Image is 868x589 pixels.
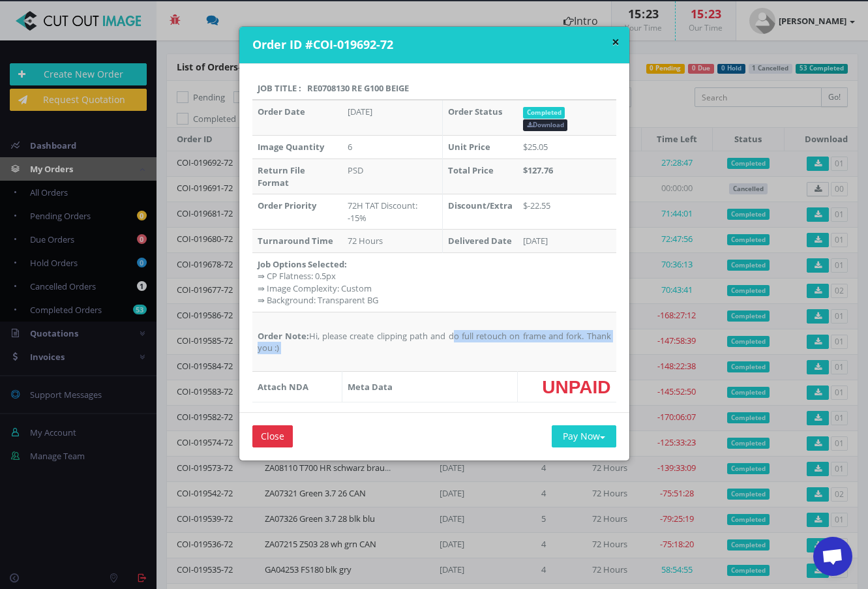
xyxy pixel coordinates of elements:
[552,425,616,447] button: Pay Now
[523,164,553,176] strong: $127.76
[258,381,308,393] strong: Attach NDA
[258,164,305,189] strong: Return File Format
[258,258,347,270] strong: Job Options Selected:
[258,330,309,342] strong: Order Note:
[448,141,490,153] strong: Unit Price
[518,194,616,230] td: $-22.55
[448,106,502,117] strong: Order Status
[813,537,852,576] div: Chat öffnen
[348,141,352,153] span: 6
[523,107,565,119] span: Completed
[542,377,610,397] span: UNPAID
[342,194,442,230] td: 72H TAT Discount: -15%
[518,230,616,253] td: [DATE]
[252,425,293,447] input: Close
[258,106,305,117] strong: Order Date
[523,119,568,131] a: Download
[252,312,616,372] td: Hi, please create clipping path and do full retouch on frame and fork. Thank you :)
[348,381,393,393] strong: Meta Data
[342,230,442,253] td: 72 Hours
[252,252,616,312] td: ⇛ CP Flatness: 0.5px ⇛ Image Complexity: Custom ⇛ Background: Transparent BG
[252,37,620,53] h4: Order ID #COI-019692-72
[612,35,620,49] button: ×
[448,200,513,211] strong: Discount/Extra
[448,235,512,247] strong: Delivered Date
[342,159,442,194] td: PSD
[258,141,324,153] strong: Image Quantity
[258,200,316,211] strong: Order Priority
[258,235,333,247] strong: Turnaround Time
[518,136,616,159] td: $25.05
[252,77,616,100] th: Job Title : RE0708130 RE G100 beige
[448,164,494,176] strong: Total Price
[342,100,442,136] td: [DATE]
